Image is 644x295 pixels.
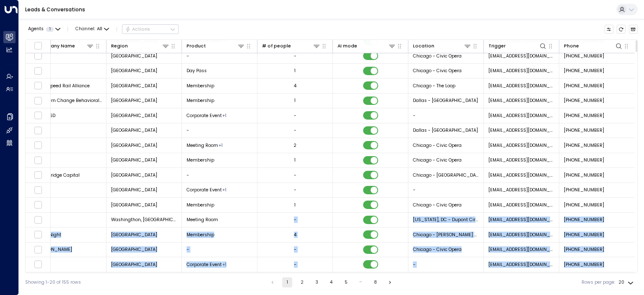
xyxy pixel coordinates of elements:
span: Corporate Event [187,261,222,268]
span: Day Pass [187,68,207,74]
span: Toggle select row [34,67,42,75]
td: - [182,123,257,138]
div: - [294,187,296,193]
span: Chicago [111,83,157,89]
div: Location [413,42,434,50]
div: Button group with a nested menu [122,24,179,34]
div: Trigger [488,42,547,50]
span: Toggle select row [34,171,42,179]
span: Toggle select row [34,52,42,60]
button: Customize [605,25,614,34]
span: Membership [187,202,214,208]
td: - [31,153,106,168]
span: Chicago [111,246,157,253]
span: Toggle select row [34,97,42,104]
span: noreply@notifications.hubspot.com [488,142,555,149]
button: Go to page 3 [312,277,322,287]
span: All [97,26,102,31]
div: Company Name [36,42,75,50]
div: - [294,261,296,268]
div: 4 [294,83,296,89]
div: AI mode [338,42,396,50]
span: Chicago [111,68,157,74]
td: - [182,49,257,63]
span: Point Bridge Capital [36,172,80,178]
div: … [356,277,366,287]
span: Chicago [111,202,157,208]
span: +12283552956 [564,68,604,74]
span: Chicago [111,142,157,149]
span: Dallas [111,127,157,133]
span: Chicago - Civic Opera [413,142,462,149]
div: Meeting Room [222,112,226,119]
span: noreply@notifications.hubspot.com [488,172,555,178]
div: - [294,53,296,59]
td: - [408,108,484,123]
span: Dallas - Victory Park [413,97,478,104]
span: Dallas [111,97,157,104]
span: Chicago - Fulton Market [413,232,479,238]
span: Toggle select row [34,216,42,224]
div: Meeting Room [222,187,226,193]
span: Agents [28,27,44,31]
span: Chicago - Civic Opera [413,68,462,74]
span: Toggle select row [34,82,42,90]
span: noreply@notifications.hubspot.com [488,112,555,119]
button: Agents1 [25,25,62,34]
span: noreply@notifications.hubspot.com [488,68,555,74]
div: Company Name [36,42,94,50]
span: +15615948771 [564,232,604,238]
div: - [294,112,296,119]
span: Toggle select row [34,156,42,164]
span: Corporate Event [187,112,222,119]
span: +13526143423 [564,127,604,133]
span: Chicago - Civic Opera [413,53,462,59]
span: Toggle select row [34,141,42,149]
span: Membership [187,97,214,104]
span: Membership [187,83,214,89]
button: Archived Leads [629,25,638,34]
div: 1 [294,97,296,104]
span: noreply@notifications.hubspot.com [488,97,555,104]
div: Phone [564,42,623,50]
span: Chicago - Civic Opera [413,157,462,163]
div: Phone [564,42,579,50]
span: +16789149322 [564,187,604,193]
span: Toggle select all [34,42,42,50]
button: Go to next page [385,277,395,287]
button: Go to page 8 [370,277,380,287]
span: +17047569387 [564,246,604,253]
span: Chicago [111,232,157,238]
span: Chicago - The Loop [413,83,455,89]
span: +13369659857 [564,217,604,223]
div: - [294,172,296,178]
span: Toggle select row [34,186,42,194]
span: Chicago - River North [413,172,479,178]
div: Location [413,42,472,50]
span: +13319439431 [564,142,604,149]
div: - [294,217,296,223]
span: +18042399597 [564,97,604,104]
div: 1 [294,157,296,163]
span: 1 [46,27,54,32]
span: Corporate Event [187,187,222,193]
span: noreply@notifications.hubspot.com [488,157,555,163]
span: Dallas - Victory Park [413,127,478,133]
label: Rows per page: [582,279,615,286]
span: noreply@notifications.hubspot.com [488,187,555,193]
div: Membership [218,142,223,149]
span: Membership [187,157,214,163]
span: noreply@notifications.hubspot.com [488,127,555,133]
div: Actions [125,26,151,32]
div: - [294,246,296,253]
span: noreply@notifications.hubspot.com [488,261,555,268]
span: noreply@notifications.hubspot.com [488,246,555,253]
span: Membership [187,232,214,238]
td: - [182,243,257,257]
div: # of people [262,42,291,50]
span: +17733346758 [564,83,604,89]
span: noreply@notifications.hubspot.com [488,53,555,59]
span: Meeting Room [187,142,218,149]
span: Chicago [111,157,157,163]
div: Region [111,42,170,50]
